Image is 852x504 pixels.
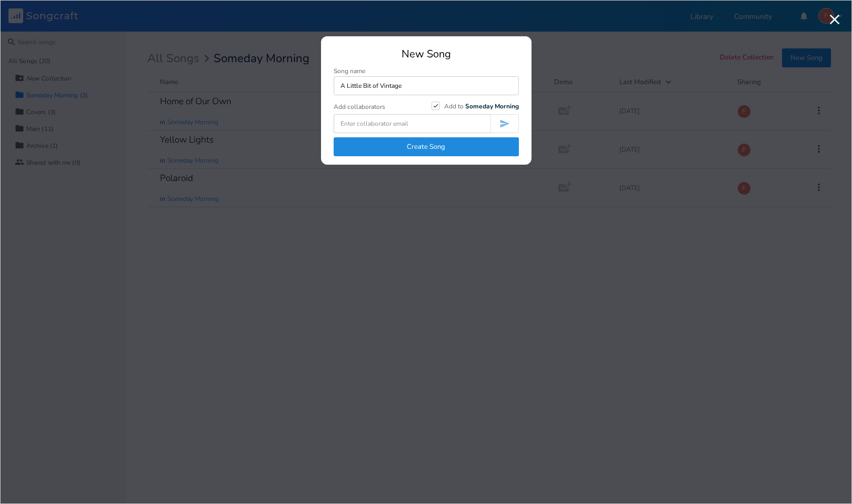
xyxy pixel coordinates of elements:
input: Enter song name [334,76,519,95]
button: Create Song [334,137,519,156]
b: Someday Morning [465,102,519,110]
div: Song name [334,68,519,74]
button: Invite [490,114,519,133]
div: Add collaborators [334,104,385,110]
div: New Song [334,49,519,59]
span: Add to [444,102,519,110]
input: Enter collaborator email [334,114,490,133]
